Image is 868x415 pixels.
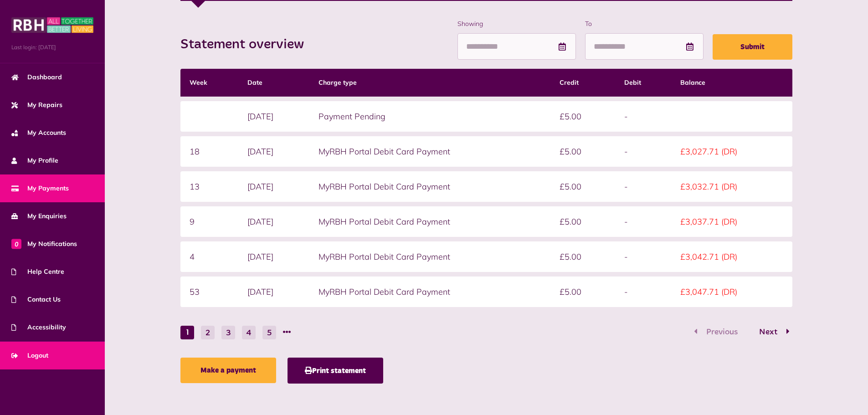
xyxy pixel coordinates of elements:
[238,277,309,307] td: [DATE]
[750,326,792,339] button: Go to page 2
[550,101,615,132] td: £5.00
[11,16,93,34] img: MyRBH
[550,241,615,272] td: £5.00
[180,206,238,237] td: 9
[221,326,235,339] button: Go to page 3
[550,171,615,202] td: £5.00
[180,136,238,167] td: 18
[309,101,550,132] td: Payment Pending
[180,69,238,97] th: Week
[671,136,792,167] td: £3,027.71 (DR)
[180,277,238,307] td: 53
[288,358,383,384] button: Print statement
[11,295,61,304] span: Contact Us
[550,69,615,97] th: Credit
[238,69,309,97] th: Date
[242,326,256,339] button: Go to page 4
[11,211,67,221] span: My Enquiries
[713,34,792,60] button: Submit
[309,136,550,167] td: MyRBH Portal Debit Card Payment
[671,277,792,307] td: £3,047.71 (DR)
[11,72,62,82] span: Dashboard
[671,69,792,97] th: Balance
[180,358,276,383] a: Make a payment
[585,19,704,29] label: To
[309,69,550,97] th: Charge type
[615,277,672,307] td: -
[11,156,58,165] span: My Profile
[550,206,615,237] td: £5.00
[309,171,550,202] td: MyRBH Portal Debit Card Payment
[262,326,276,339] button: Go to page 5
[11,267,64,277] span: Help Centre
[180,171,238,202] td: 13
[238,101,309,132] td: [DATE]
[11,100,62,110] span: My Repairs
[309,241,550,272] td: MyRBH Portal Debit Card Payment
[180,241,238,272] td: 4
[615,69,672,97] th: Debit
[11,43,93,51] span: Last login: [DATE]
[671,241,792,272] td: £3,042.71 (DR)
[238,206,309,237] td: [DATE]
[180,36,313,53] h2: Statement overview
[201,326,215,339] button: Go to page 2
[615,101,672,132] td: -
[11,239,77,249] span: My Notifications
[457,19,576,29] label: Showing
[615,171,672,202] td: -
[11,351,48,360] span: Logout
[671,171,792,202] td: £3,032.71 (DR)
[615,241,672,272] td: -
[238,241,309,272] td: [DATE]
[550,277,615,307] td: £5.00
[11,184,69,193] span: My Payments
[309,277,550,307] td: MyRBH Portal Debit Card Payment
[615,136,672,167] td: -
[309,206,550,237] td: MyRBH Portal Debit Card Payment
[752,328,784,336] span: Next
[238,171,309,202] td: [DATE]
[671,206,792,237] td: £3,037.71 (DR)
[550,136,615,167] td: £5.00
[11,323,66,332] span: Accessibility
[11,128,66,138] span: My Accounts
[11,239,21,249] span: 0
[238,136,309,167] td: [DATE]
[615,206,672,237] td: -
